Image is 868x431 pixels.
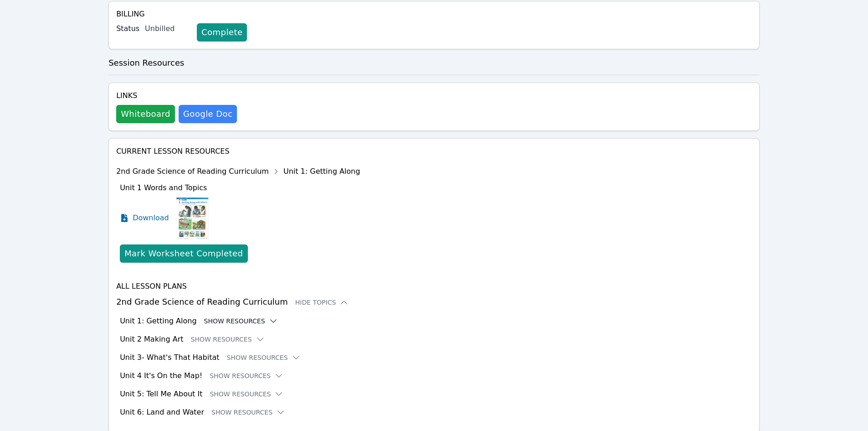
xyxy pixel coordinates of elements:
h3: Unit 4 It's On the Map! [120,370,202,381]
h3: 2nd Grade Science of Reading Curriculum [116,296,752,308]
span: Download [133,213,169,223]
h3: Unit 3- What's That Habitat [120,352,219,363]
span: Unit 1 Words and Topics [120,183,207,192]
div: 2nd Grade Science of Reading Curriculum Unit 1: Getting Along [116,164,360,179]
img: Unit 1 Words and Topics [176,195,209,241]
h4: Current Lesson Resources [116,146,752,157]
button: Show Resources [210,389,283,399]
h3: Unit 2 Making Art [120,334,183,345]
button: Show Resources [227,353,301,362]
button: Show Resources [211,408,285,417]
h4: Billing [116,9,752,20]
button: Whiteboard [116,105,175,123]
h3: Unit 1: Getting Along [120,316,196,327]
h3: Unit 5: Tell Me About It [120,389,202,400]
h4: All Lesson Plans [116,281,752,292]
h4: Links [116,90,237,101]
button: Show Resources [204,317,278,326]
div: Unbilled [145,23,190,34]
label: Status [116,23,139,34]
h3: Unit 6: Land and Water [120,407,204,418]
a: Google Doc [179,105,237,123]
button: Mark Worksheet Completed [120,244,247,263]
a: Complete [197,23,247,42]
button: Show Resources [210,371,283,380]
a: Download [120,195,169,241]
button: Hide Topics [295,298,349,307]
button: Show Resources [191,335,265,344]
h3: Session Resources [108,57,760,69]
div: Mark Worksheet Completed [124,247,243,260]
